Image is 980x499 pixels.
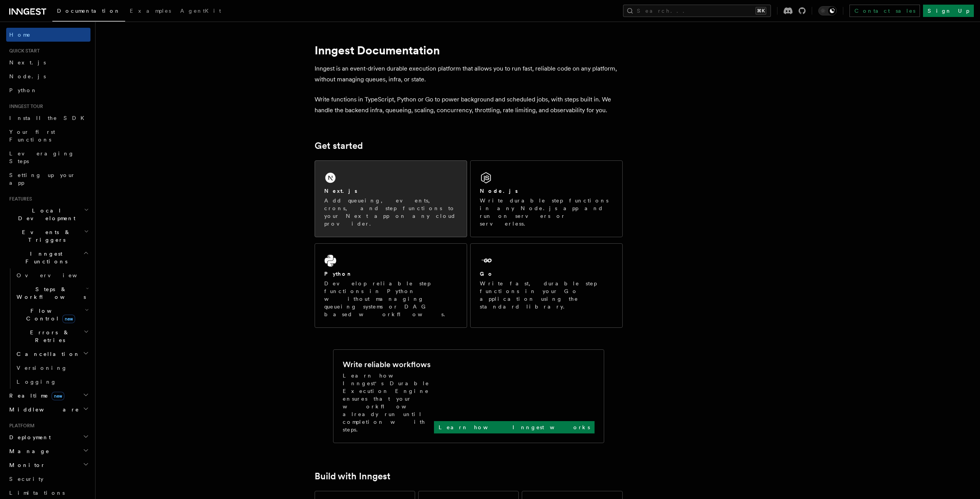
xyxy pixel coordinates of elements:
button: Deployment [6,430,90,444]
div: Inngest Functions [6,268,90,389]
span: Python [9,87,37,93]
span: Deployment [6,433,51,441]
a: Leveraging Steps [6,147,90,168]
button: Search...⌘K [623,5,771,17]
a: GoWrite fast, durable step functions in your Go application using the standard library. [470,243,623,328]
a: Learn how Inngest works [434,421,595,433]
a: Overview [13,268,90,282]
p: Write fast, durable step functions in your Go application using the standard library. [480,280,613,310]
button: Cancellation [13,347,90,361]
p: Inngest is an event-driven durable execution platform that allows you to run fast, reliable code ... [315,63,623,85]
a: Security [6,472,90,486]
h2: Write reliable workflows [343,359,431,370]
span: Features [6,196,32,202]
span: Monitor [6,461,45,469]
span: new [52,392,64,400]
span: Steps & Workflows [13,285,86,301]
a: Examples [125,2,176,21]
a: Next.js [6,56,90,69]
a: PythonDevelop reliable step functions in Python without managing queueing systems or DAG based wo... [315,243,467,328]
button: Toggle dark mode [818,6,837,15]
p: Write durable step functions in any Node.js app and run on servers or serverless. [480,197,613,228]
a: Documentation [52,2,125,22]
span: Local Development [6,207,84,222]
span: Errors & Retries [13,329,84,344]
a: Home [6,28,90,42]
span: Quick start [6,48,40,54]
a: AgentKit [176,2,226,21]
span: Logging [17,379,57,385]
h2: Python [324,270,353,278]
button: Manage [6,444,90,458]
span: Realtime [6,392,64,400]
h2: Next.js [324,187,357,195]
span: Documentation [57,8,121,14]
button: Errors & Retries [13,325,90,347]
button: Flow Controlnew [13,304,90,325]
a: Setting up your app [6,168,90,190]
span: Events & Triggers [6,228,84,244]
button: Inngest Functions [6,247,90,268]
button: Local Development [6,204,90,225]
a: Install the SDK [6,111,90,125]
a: Node.jsWrite durable step functions in any Node.js app and run on servers or serverless. [470,160,623,237]
span: Middleware [6,406,79,413]
span: AgentKit [180,8,221,14]
p: Learn how Inngest works [439,423,590,431]
span: Limitations [9,490,65,496]
span: Install the SDK [9,115,89,121]
a: Build with Inngest [315,471,390,482]
p: Learn how Inngest's Durable Execution Engine ensures that your workflow already run until complet... [343,372,434,433]
a: Sign Up [923,5,974,17]
span: Your first Functions [9,129,55,143]
span: Inngest Functions [6,250,83,265]
p: Add queueing, events, crons, and step functions to your Next app on any cloud provider. [324,197,457,228]
a: Python [6,83,90,97]
a: Your first Functions [6,125,90,147]
a: Contact sales [849,5,920,17]
span: new [62,315,75,323]
button: Monitor [6,458,90,472]
span: Node.js [9,73,46,79]
a: Logging [13,375,90,389]
span: Next.js [9,59,46,66]
span: Cancellation [13,350,80,358]
span: Security [9,476,44,482]
p: Write functions in TypeScript, Python or Go to power background and scheduled jobs, with steps bu... [315,94,623,116]
span: Home [9,31,31,39]
a: Get started [315,140,363,151]
h1: Inngest Documentation [315,43,623,57]
span: Inngest tour [6,103,43,110]
a: Next.jsAdd queueing, events, crons, and step functions to your Next app on any cloud provider. [315,160,467,237]
span: Versioning [17,365,67,371]
button: Events & Triggers [6,225,90,247]
span: Flow Control [13,307,85,322]
span: Platform [6,423,35,429]
p: Develop reliable step functions in Python without managing queueing systems or DAG based workflows. [324,280,457,318]
span: Overview [17,272,96,278]
span: Examples [130,8,171,14]
button: Realtimenew [6,389,90,403]
h2: Node.js [480,187,518,195]
button: Steps & Workflows [13,282,90,304]
span: Leveraging Steps [9,150,74,164]
span: Manage [6,447,50,455]
h2: Go [480,270,494,278]
kbd: ⌘K [756,7,766,15]
a: Node.js [6,69,90,83]
button: Middleware [6,403,90,416]
a: Versioning [13,361,90,375]
span: Setting up your app [9,172,75,186]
